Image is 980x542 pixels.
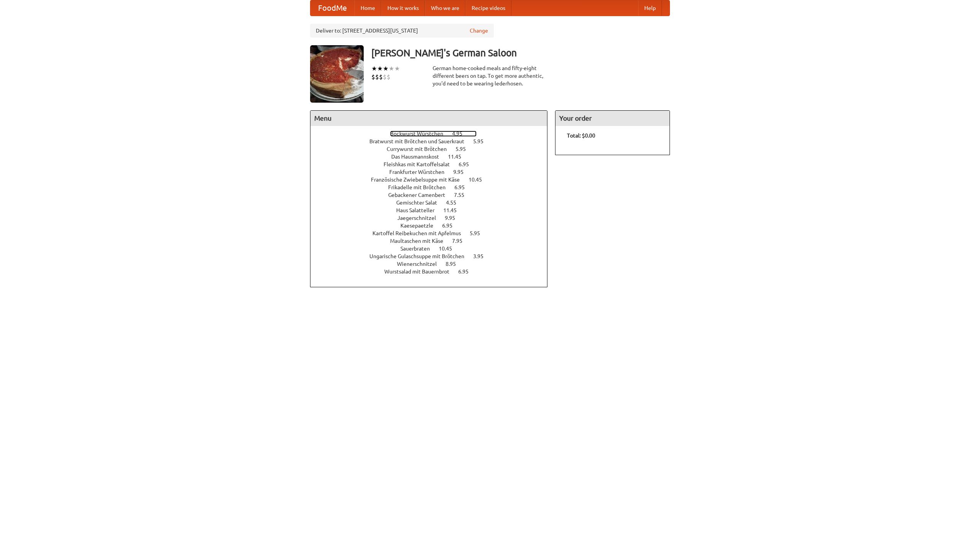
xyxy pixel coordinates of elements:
[310,24,494,38] div: Deliver to: [STREET_ADDRESS][US_STATE]
[310,111,547,126] h4: Menu
[388,192,479,198] a: Gebackener Camenbert 7.55
[439,246,460,252] span: 10.45
[454,184,472,190] span: 6.95
[473,138,491,144] span: 5.95
[310,45,364,103] img: angular.jpg
[383,73,387,81] li: $
[448,154,469,160] span: 11.45
[394,64,400,73] li: ★
[400,223,467,229] a: Kaesepaetzle 6.95
[369,138,498,144] a: Bratwurst mit Brötchen und Sauerkraut 5.95
[470,230,488,236] span: 5.95
[388,192,453,198] span: Gebackener Camenbert
[389,169,478,175] a: Frankfurter Würstchen 9.95
[371,64,377,73] li: ★
[397,261,444,267] span: Wienerschnitzel
[371,45,670,61] h3: [PERSON_NAME]'s German Saloon
[381,0,425,16] a: How it works
[379,73,383,81] li: $
[396,200,445,206] span: Gemischter Salat
[390,131,477,137] a: Bockwurst Würstchen 4.95
[369,138,472,144] span: Bratwurst mit Brötchen und Sauerkraut
[469,177,490,183] span: 10.45
[555,111,670,126] h4: Your order
[638,0,662,16] a: Help
[400,246,466,252] a: Sauerbraten 10.45
[372,230,469,236] span: Kartoffel Reibekuchen mit Apfelmus
[387,146,454,152] span: Currywurst mit Brötchen
[443,207,464,213] span: 11.45
[567,133,595,139] b: Total: $0.00
[397,215,444,221] span: Jaegerschnitzel
[389,64,394,73] li: ★
[388,184,453,190] span: Frikadelle mit Brötchen
[391,154,475,160] a: Das Hausmannskost 11.45
[384,161,457,167] span: Fleishkas mit Kartoffelsalat
[425,0,465,16] a: Who we are
[454,192,472,198] span: 7.55
[456,146,474,152] span: 5.95
[400,246,438,252] span: Sauerbraten
[465,0,511,16] a: Recipe videos
[397,215,469,221] a: Jaegerschnitzel 9.95
[310,0,354,16] a: FoodMe
[369,253,472,259] span: Ungarische Gulaschsuppe mit Brötchen
[383,64,389,73] li: ★
[390,238,451,244] span: Maultaschen mit Käse
[371,177,496,183] a: Französische Zwiebelsuppe mit Käse 10.45
[377,64,383,73] li: ★
[384,269,457,275] span: Wurstsalad mit Bauernbrot
[433,64,547,87] div: German home-cooked meals and fifty-eight different beers on tap. To get more authentic, you'd nee...
[442,223,460,229] span: 6.95
[390,238,477,244] a: Maultaschen mit Käse 7.95
[375,73,379,81] li: $
[396,200,470,206] a: Gemischter Salat 4.55
[384,269,483,275] a: Wurstsalad mit Bauernbrot 6.95
[458,269,476,275] span: 6.95
[396,207,471,213] a: Haus Salatteller 11.45
[397,261,470,267] a: Wienerschnitzel 8.95
[445,215,463,221] span: 9.95
[384,161,483,167] a: Fleishkas mit Kartoffelsalat 6.95
[452,131,470,137] span: 4.95
[473,253,491,259] span: 3.95
[371,73,375,81] li: $
[391,154,447,160] span: Das Hausmannskost
[387,146,480,152] a: Currywurst mit Brötchen 5.95
[389,169,452,175] span: Frankfurter Würstchen
[452,238,470,244] span: 7.95
[388,184,479,190] a: Frikadelle mit Brötchen 6.95
[453,169,471,175] span: 9.95
[387,73,390,81] li: $
[369,253,498,259] a: Ungarische Gulaschsuppe mit Brötchen 3.95
[446,200,464,206] span: 4.55
[390,131,451,137] span: Bockwurst Würstchen
[396,207,442,213] span: Haus Salatteller
[371,177,467,183] span: Französische Zwiebelsuppe mit Käse
[372,230,494,236] a: Kartoffel Reibekuchen mit Apfelmus 5.95
[470,27,488,34] a: Change
[459,161,477,167] span: 6.95
[446,261,464,267] span: 8.95
[400,223,441,229] span: Kaesepaetzle
[354,0,381,16] a: Home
